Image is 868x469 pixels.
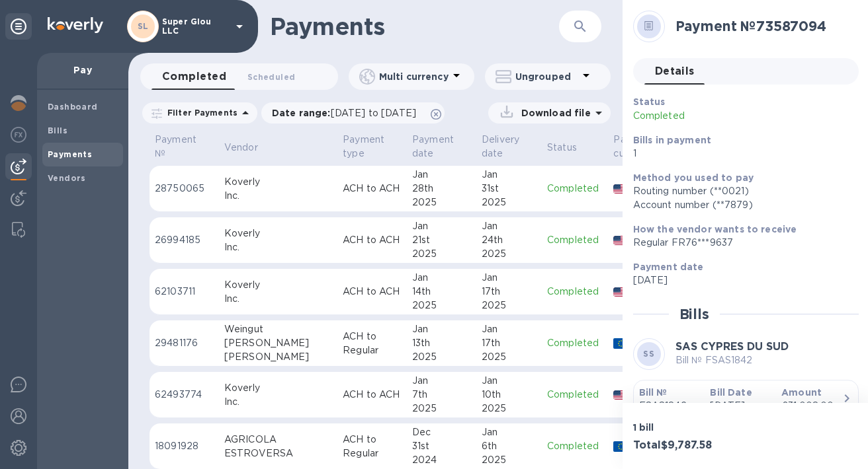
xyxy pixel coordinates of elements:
[675,18,848,34] h2: Payment № 73587094
[633,172,754,183] b: Method you used to pay
[515,70,578,83] p: Ungrouped
[633,273,848,287] p: [DATE]
[643,349,654,359] b: SS
[224,240,332,254] div: Inc.
[412,182,471,196] div: 28th
[5,13,32,40] div: Unpin categories
[482,425,537,439] div: Jan
[633,109,777,123] p: Completed
[547,182,603,196] p: Completed
[224,175,332,189] div: Koverly
[613,287,631,297] img: USD
[547,388,603,402] p: Completed
[224,189,332,203] div: Inc.
[343,182,402,196] p: ACH to ACH
[162,107,238,118] p: Filter Payments
[482,285,537,299] div: 17th
[412,453,471,467] div: 2024
[613,236,631,245] img: USD
[412,271,471,285] div: Jan
[482,439,537,453] div: 6th
[412,374,471,388] div: Jan
[155,133,196,161] p: Payment №
[155,285,214,299] p: 62103711
[482,402,537,415] div: 2025
[247,70,295,84] span: Scheduled
[162,17,228,36] p: Super Glou LLC
[482,299,537,312] div: 2025
[343,285,402,299] p: ACH to ACH
[224,322,332,336] div: Weingut
[633,184,848,198] div: Routing number (**0021)
[710,399,771,413] p: [DATE]
[639,399,700,413] p: FSAS1842
[412,402,471,415] div: 2025
[482,233,537,247] div: 24th
[547,285,603,299] p: Completed
[48,63,118,77] p: Pay
[412,233,471,247] div: 21st
[482,168,537,182] div: Jan
[412,168,471,182] div: Jan
[155,388,214,402] p: 62493774
[48,126,67,135] b: Bills
[412,133,454,161] p: Payment date
[48,17,103,33] img: Logo
[412,350,471,364] div: 2025
[412,196,471,209] div: 2025
[482,336,537,350] div: 17th
[224,447,332,460] div: ESTROVERSA
[613,133,653,161] p: Payee currency
[482,453,537,467] div: 2025
[412,133,471,161] span: Payment date
[482,219,537,233] div: Jan
[482,322,537,336] div: Jan
[516,106,591,120] p: Download file
[710,387,752,398] b: Bill Date
[633,198,848,212] div: Account number (**7879)
[482,133,519,161] p: Delivery date
[547,233,603,247] p: Completed
[547,336,603,350] p: Completed
[261,102,445,124] div: Date range:[DATE] to [DATE]
[48,149,92,159] b: Payments
[633,135,711,145] b: Bills in payment
[343,330,402,357] p: ACH to Regular
[48,102,98,112] b: Dashboard
[482,182,537,196] div: 31st
[547,141,577,155] p: Status
[675,340,789,353] b: SAS CYPRES DU SUD
[331,108,416,118] span: [DATE] to [DATE]
[343,133,384,161] p: Payment type
[343,433,402,460] p: ACH to Regular
[633,439,741,452] h3: Total $9,787.58
[613,133,670,161] span: Payee currency
[412,219,471,233] div: Jan
[11,127,26,143] img: Foreign exchange
[633,236,848,250] div: Regular FR76***9637
[343,388,402,402] p: ACH to ACH
[412,439,471,453] div: 31st
[412,388,471,402] div: 7th
[412,285,471,299] div: 14th
[613,390,631,400] img: USD
[155,182,214,196] p: 28750065
[162,67,226,86] span: Completed
[547,439,603,453] p: Completed
[48,173,86,183] b: Vendors
[633,262,704,272] b: Payment date
[224,278,332,292] div: Koverly
[482,374,537,388] div: Jan
[482,133,537,161] span: Delivery date
[224,433,332,447] div: AGRICOLA
[482,388,537,402] div: 10th
[412,299,471,312] div: 2025
[482,196,537,209] div: 2025
[224,381,332,395] div: Koverly
[155,336,214,350] p: 29481176
[343,133,402,161] span: Payment type
[675,353,789,367] p: Bill № FSAS1842
[155,133,214,161] span: Payment №
[224,350,332,364] div: [PERSON_NAME]
[379,70,449,83] p: Multi currency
